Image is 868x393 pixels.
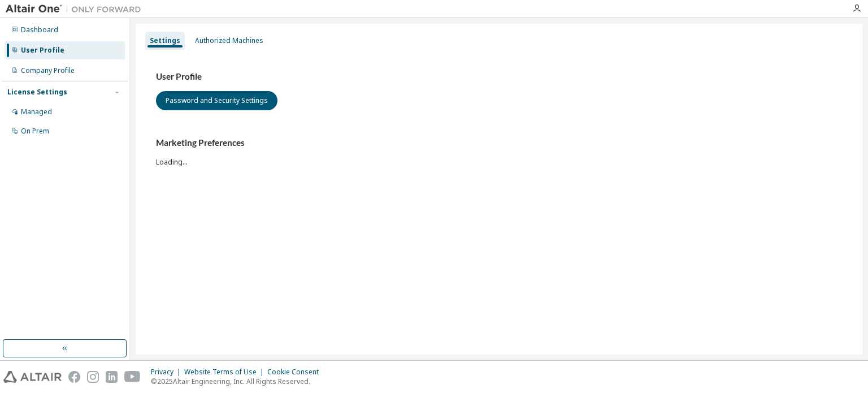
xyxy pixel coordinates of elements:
[21,66,75,75] div: Company Profile
[124,371,141,383] img: youtube.svg
[156,137,842,166] div: Loading...
[151,377,325,386] p: © 2025 Altair Engineering, Inc. All Rights Reserved.
[195,36,263,45] div: Authorized Machines
[21,107,52,116] div: Managed
[87,371,99,383] img: instagram.svg
[21,25,58,34] div: Dashboard
[156,91,277,110] button: Password and Security Settings
[21,127,49,136] div: On Prem
[156,137,842,149] h3: Marketing Preferences
[7,88,67,97] div: License Settings
[267,368,325,377] div: Cookie Consent
[106,371,118,383] img: linkedin.svg
[21,46,64,55] div: User Profile
[156,71,842,83] h3: User Profile
[184,368,267,377] div: Website Terms of Use
[150,36,180,45] div: Settings
[3,371,62,383] img: altair_logo.svg
[68,371,80,383] img: facebook.svg
[151,368,184,377] div: Privacy
[6,3,147,15] img: Altair One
